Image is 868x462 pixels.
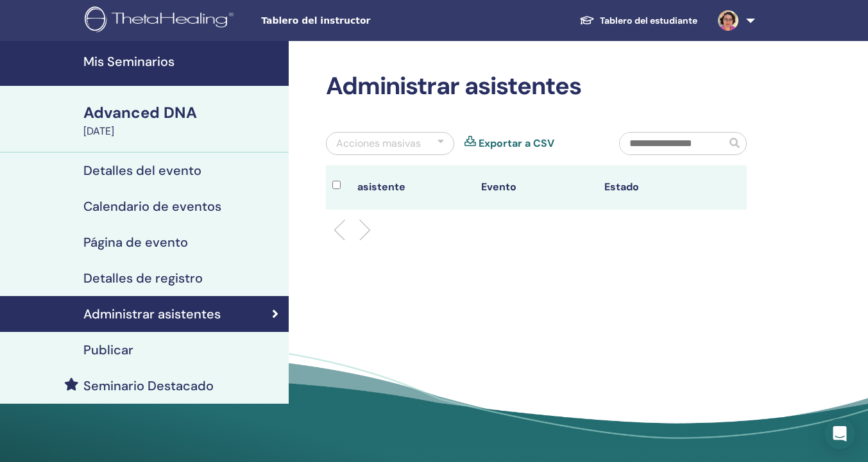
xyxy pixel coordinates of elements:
[83,306,221,322] h4: Administrar asistentes
[326,72,747,101] h2: Administrar asistentes
[83,342,133,358] h4: Publicar
[76,102,289,139] a: Advanced DNA[DATE]
[824,418,855,449] div: Open Intercom Messenger
[83,378,214,393] h4: Seminario Destacado
[83,270,203,286] h4: Detalles de registro
[83,102,281,124] div: Advanced DNA
[83,199,221,214] h4: Calendario de eventos
[85,6,238,35] img: logo.png
[261,14,454,28] span: Tablero del instructor
[83,235,188,250] h4: Página de evento
[83,54,281,69] h4: Mis Seminarios
[351,165,475,210] th: asistente
[479,136,554,151] a: Exportar a CSV
[83,124,281,139] div: [DATE]
[569,9,708,33] a: Tablero del estudiante
[336,136,421,151] div: Acciones masivas
[598,165,722,210] th: Estado
[475,165,599,210] th: Evento
[718,10,738,31] img: default.jpg
[83,163,201,178] h4: Detalles del evento
[579,15,595,26] img: graduation-cap-white.svg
